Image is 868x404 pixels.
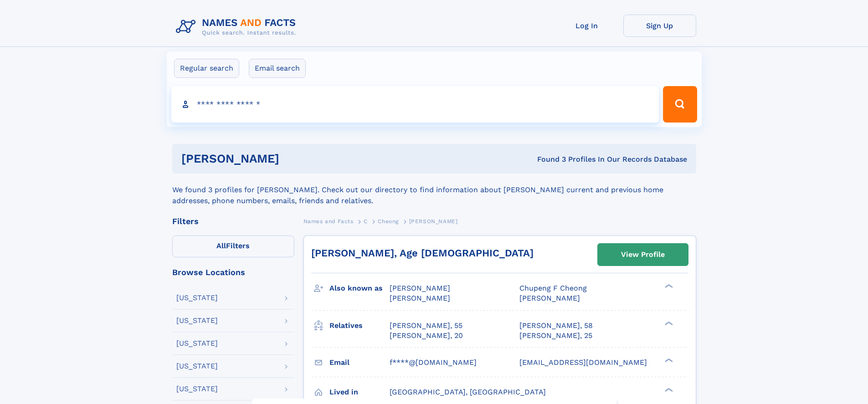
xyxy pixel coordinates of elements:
label: Email search [249,59,306,78]
a: [PERSON_NAME], 55 [390,321,462,331]
a: [PERSON_NAME], 20 [390,331,463,341]
span: C [364,218,368,225]
div: ❯ [663,387,673,393]
h3: Lived in [329,384,390,400]
span: [PERSON_NAME] [409,218,458,225]
h3: Relatives [329,318,390,333]
img: Logo Names and Facts [172,15,303,39]
h3: Email [329,355,390,370]
span: Cheong [378,218,399,225]
div: [US_STATE] [176,317,218,324]
div: [US_STATE] [176,294,218,302]
h1: [PERSON_NAME] [181,153,408,164]
span: Chupeng F Cheong [519,284,587,292]
a: Cheong [378,215,399,227]
div: Browse Locations [172,268,294,276]
a: Names and Facts [303,215,354,227]
div: View Profile [621,244,665,265]
span: [PERSON_NAME] [390,294,450,302]
label: Regular search [174,59,239,78]
a: C [364,215,368,227]
a: Log In [550,15,623,37]
span: [GEOGRAPHIC_DATA], [GEOGRAPHIC_DATA] [390,388,546,396]
a: [PERSON_NAME], 25 [519,331,592,341]
h3: Also known as [329,281,390,296]
div: We found 3 profiles for [PERSON_NAME]. Check out our directory to find information about [PERSON_... [172,174,696,206]
span: [PERSON_NAME] [519,294,580,302]
div: ❯ [663,320,673,326]
input: search input [171,86,659,123]
div: [US_STATE] [176,340,218,347]
a: [PERSON_NAME], 58 [519,321,593,331]
div: ❯ [663,283,673,289]
a: Sign Up [623,15,696,37]
label: Filters [172,235,294,257]
span: [PERSON_NAME] [390,284,450,292]
button: Search Button [663,86,697,123]
span: All [216,241,226,250]
div: [US_STATE] [176,385,218,393]
span: [EMAIL_ADDRESS][DOMAIN_NAME] [519,358,647,367]
div: [US_STATE] [176,363,218,370]
div: Found 3 Profiles In Our Records Database [408,154,687,164]
div: Filters [172,217,294,225]
div: ❯ [663,357,673,363]
a: [PERSON_NAME], Age [DEMOGRAPHIC_DATA] [311,247,534,259]
a: View Profile [598,244,688,266]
